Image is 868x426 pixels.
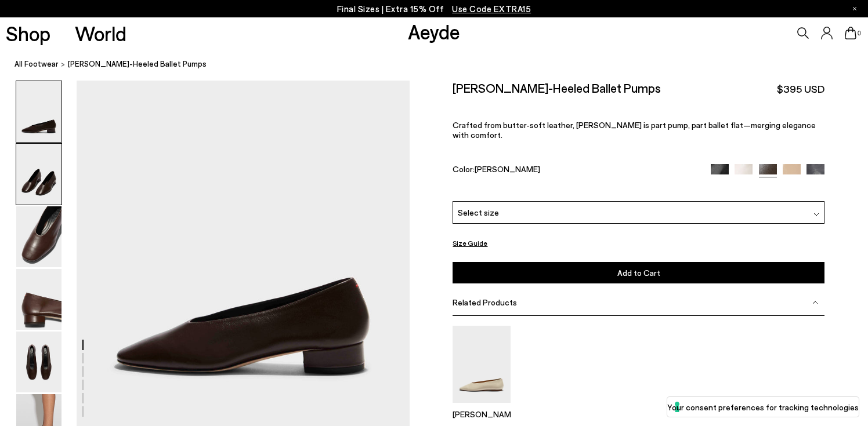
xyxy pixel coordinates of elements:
button: Your consent preferences for tracking technologies [667,397,859,417]
a: Kirsten Ballet Flats [PERSON_NAME] [453,395,511,419]
div: Color: [453,164,699,177]
span: Add to Cart [617,268,660,278]
span: Related Products [453,297,517,307]
nav: breadcrumb [15,49,868,81]
span: 0 [856,30,862,37]
p: Final Sizes | Extra 15% Off [337,2,531,16]
a: Shop [6,23,50,43]
img: Delia Low-Heeled Ballet Pumps - Image 5 [16,332,62,392]
img: svg%3E [813,212,819,217]
img: Delia Low-Heeled Ballet Pumps - Image 1 [16,81,62,142]
img: Delia Low-Heeled Ballet Pumps - Image 4 [16,269,62,330]
span: Navigate to /collections/ss25-final-sizes [452,3,531,14]
span: [PERSON_NAME] [475,164,540,174]
span: $395 USD [777,82,824,96]
h2: [PERSON_NAME]-Heeled Ballet Pumps [453,81,661,95]
span: Select size [458,206,499,219]
img: Delia Low-Heeled Ballet Pumps - Image 2 [16,144,62,205]
a: World [75,23,126,43]
span: Crafted from butter-soft leather, [PERSON_NAME] is part pump, part ballet flat—merging elegance w... [453,120,816,140]
img: Kirsten Ballet Flats [453,326,511,403]
img: Delia Low-Heeled Ballet Pumps - Image 3 [16,206,62,267]
a: All Footwear [15,58,59,70]
a: Aeyde [408,19,460,43]
p: [PERSON_NAME] [453,409,511,419]
img: svg%3E [812,300,818,305]
span: [PERSON_NAME]-Heeled Ballet Pumps [68,58,207,70]
button: Size Guide [453,236,487,250]
button: Add to Cart [453,262,824,283]
label: Your consent preferences for tracking technologies [667,401,859,413]
a: 0 [845,27,856,39]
